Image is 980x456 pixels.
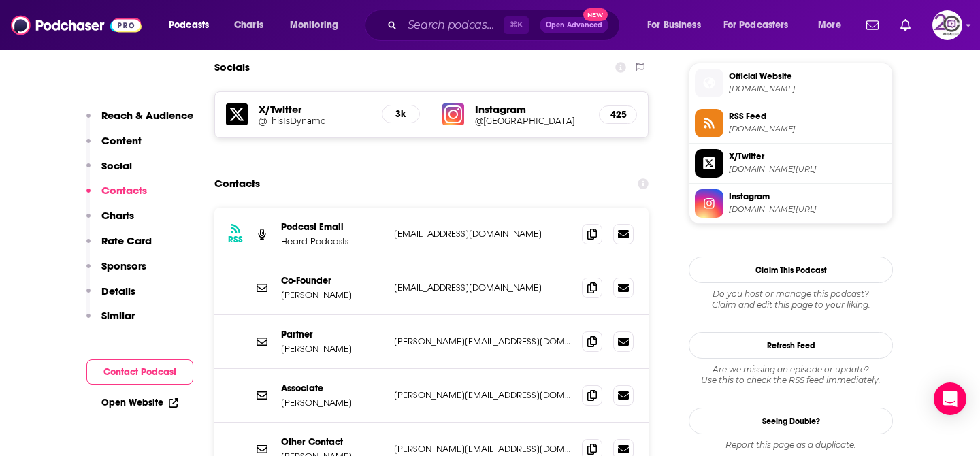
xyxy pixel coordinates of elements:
span: X/Twitter [729,150,887,163]
span: Podcasts [169,16,209,35]
button: open menu [280,14,356,36]
a: Show notifications dropdown [861,14,884,37]
input: Search podcasts, credits, & more... [402,14,504,36]
div: Search podcasts, credits, & more... [378,10,633,41]
p: Heard Podcasts [281,235,383,247]
p: Contacts [101,184,147,197]
a: Instagram[DOMAIN_NAME][URL] [695,189,887,218]
p: Other Contact [281,436,383,448]
a: @[GEOGRAPHIC_DATA] [475,116,588,126]
span: instagram.com/thisisdynamo [729,204,887,214]
p: Sponsors [101,259,146,272]
p: Social [101,159,132,172]
span: More [818,16,841,35]
button: Details [86,284,135,310]
button: Claim This Podcast [689,257,893,283]
p: [PERSON_NAME][EMAIL_ADDRESS][DOMAIN_NAME] [394,336,571,347]
button: Show profile menu [932,10,962,40]
button: Sponsors [86,259,146,284]
span: For Business [647,16,701,35]
p: Rate Card [101,234,152,247]
span: New [583,8,608,21]
p: [PERSON_NAME][EMAIL_ADDRESS][DOMAIN_NAME] [394,389,571,401]
span: Monitoring [290,16,338,35]
span: ⌘ K [504,16,529,34]
button: open menu [715,14,808,36]
h5: 3k [393,108,408,120]
a: Seeing Double? [689,408,893,434]
img: Podchaser - Follow, Share and Rate Podcasts [11,12,142,38]
p: Details [101,284,135,297]
span: twitter.com/ThisIsDynamo [729,164,887,174]
button: Refresh Feed [689,332,893,359]
div: Claim and edit this page to your liking. [689,289,893,310]
button: Contacts [86,184,147,209]
p: [PERSON_NAME][EMAIL_ADDRESS][DOMAIN_NAME] [394,443,571,455]
a: Official Website[DOMAIN_NAME] [695,69,887,97]
button: Charts [86,209,134,234]
h5: 425 [610,109,625,120]
a: X/Twitter[DOMAIN_NAME][URL] [695,149,887,178]
p: Content [101,134,142,147]
p: [EMAIL_ADDRESS][DOMAIN_NAME] [394,228,571,240]
span: feeds.simplecast.com [729,124,887,134]
button: Rate Card [86,234,152,259]
h5: Instagram [475,103,588,116]
h2: Contacts [214,171,260,197]
div: Report this page as a duplicate. [689,440,893,451]
span: Open Advanced [546,22,602,29]
h2: Socials [214,54,250,80]
p: Similar [101,309,135,322]
button: Contact Podcast [86,359,193,385]
img: iconImage [442,103,464,125]
button: Reach & Audience [86,109,193,134]
button: Social [86,159,132,184]
a: Show notifications dropdown [895,14,916,37]
button: Open AdvancedNew [540,17,608,33]
p: Partner [281,329,383,340]
p: Co-Founder [281,275,383,287]
img: User Profile [932,10,962,40]
button: Content [86,134,142,159]
button: open menu [638,14,718,36]
div: Are we missing an episode or update? Use this to check the RSS feed immediately. [689,364,893,386]
p: [PERSON_NAME] [281,397,383,408]
span: RSS Feed [729,110,887,123]
span: dynamo.vc [729,84,887,94]
div: Open Intercom Messenger [934,382,966,415]
button: open menu [808,14,858,36]
span: For Podcasters [723,16,789,35]
h5: X/Twitter [259,103,371,116]
p: Charts [101,209,134,222]
h3: RSS [228,234,243,245]
p: [PERSON_NAME] [281,343,383,355]
a: Open Website [101,397,178,408]
span: Logged in as kvolz [932,10,962,40]
span: Instagram [729,191,887,203]
a: RSS Feed[DOMAIN_NAME] [695,109,887,137]
button: open menu [159,14,227,36]
p: Reach & Audience [101,109,193,122]
p: Associate [281,382,383,394]
span: Official Website [729,70,887,82]
span: Charts [234,16,263,35]
button: Similar [86,309,135,334]
a: Charts [225,14,272,36]
p: [PERSON_NAME] [281,289,383,301]
span: Do you host or manage this podcast? [689,289,893,299]
p: Podcast Email [281,221,383,233]
p: [EMAIL_ADDRESS][DOMAIN_NAME] [394,282,571,293]
a: @ThisIsDynamo [259,116,371,126]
